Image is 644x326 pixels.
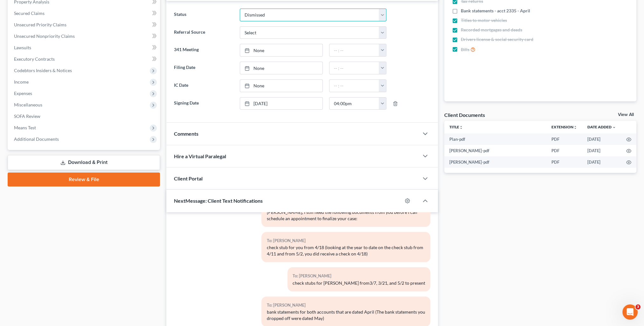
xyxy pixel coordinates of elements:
span: Comments [174,131,198,137]
span: Expenses [14,91,32,96]
a: View All [618,112,634,117]
td: PDF [546,156,582,168]
input: -- : -- [329,98,379,110]
td: [DATE] [582,145,621,156]
span: Client Portal [174,175,203,181]
i: unfold_more [459,126,463,129]
span: NextMessage: Client Text Notifications [174,198,263,204]
span: Titles to motor vehicles [461,17,507,24]
label: IC Date [171,79,236,92]
a: Extensionunfold_more [551,125,577,129]
td: PDF [546,145,582,156]
div: To: [PERSON_NAME] [293,272,425,280]
td: [PERSON_NAME]-pdf [444,145,546,156]
input: -- : -- [329,62,379,74]
a: Executory Contracts [9,53,160,65]
span: SOFA Review [14,113,40,119]
td: [DATE] [582,133,621,145]
a: [DATE] [240,98,322,110]
input: -- : -- [329,80,379,92]
div: Client Documents [444,112,485,118]
td: [PERSON_NAME]-pdf [444,156,546,168]
a: None [240,62,322,74]
span: Unsecured Priority Claims [14,22,66,27]
a: SOFA Review [9,111,160,122]
span: 3 [635,304,641,309]
a: Lawsuits [9,42,160,53]
a: Unsecured Nonpriority Claims [9,31,160,42]
a: Download & Print [8,155,160,170]
div: check stubs for [PERSON_NAME] from3/7, 3/21, and 5/2 to present [293,280,425,286]
div: To: [PERSON_NAME] [267,302,425,309]
a: Review & File [8,173,160,187]
span: Income [14,79,29,85]
div: [PERSON_NAME], I still need the following documents from you before I can schedule an appointment... [267,209,425,222]
label: Referral Source [171,26,236,39]
a: None [240,80,322,92]
td: Plan-pdf [444,133,546,145]
a: Date Added expand_more [587,125,616,129]
span: Unsecured Nonpriority Claims [14,33,75,39]
span: Recorded mortgages and deeds [461,27,522,33]
span: Hire a Virtual Paralegal [174,153,226,159]
a: None [240,44,322,56]
span: Lawsuits [14,45,31,50]
td: PDF [546,133,582,145]
span: Bills [461,46,469,53]
label: Status [171,9,236,21]
div: bank statements for both accounts that are dated April (The bank statements you dropped off were ... [267,309,425,322]
span: Bank statements - acct 2335 - April [461,8,530,14]
div: To: [PERSON_NAME] [267,237,425,244]
label: Signing Date [171,97,236,110]
label: 341 Meeting [171,44,236,57]
td: [DATE] [582,156,621,168]
span: Drivers license & social security card [461,36,533,43]
iframe: Intercom live chat [622,304,638,320]
a: Titleunfold_more [449,125,463,129]
i: expand_more [612,126,616,129]
span: Additional Documents [14,136,59,142]
i: unfold_more [573,126,577,129]
span: Secured Claims [14,10,45,16]
input: -- : -- [329,44,379,56]
div: check stub for you from 4/18 (looking at the year to date on the check stub from 4/11 and from 5/... [267,244,425,257]
span: Executory Contracts [14,56,55,62]
a: Unsecured Priority Claims [9,19,160,31]
label: Filing Date [171,62,236,74]
span: Codebtors Insiders & Notices [14,68,72,73]
span: Miscellaneous [14,102,42,107]
a: Secured Claims [9,8,160,19]
span: Means Test [14,125,36,130]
